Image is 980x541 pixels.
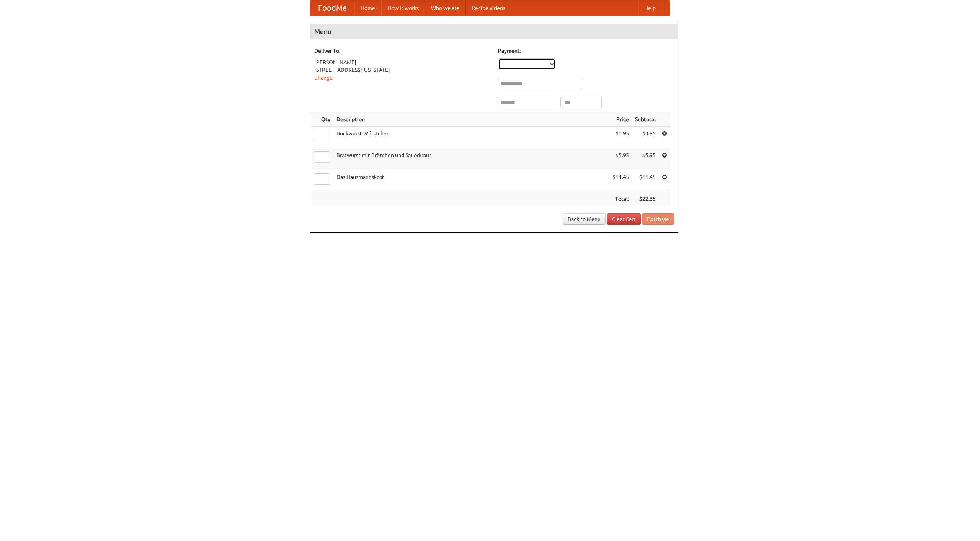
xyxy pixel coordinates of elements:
[333,112,609,127] th: Description
[333,170,609,192] td: Das Hausmannskost
[425,0,465,16] a: Who we are
[314,66,490,74] div: [STREET_ADDRESS][US_STATE]
[632,112,659,127] th: Subtotal
[333,148,609,170] td: Bratwurst mit Brötchen und Sauerkraut
[632,170,659,192] td: $11.45
[632,192,659,206] th: $22.35
[638,0,662,16] a: Help
[314,47,490,55] h5: Deliver To:
[563,213,606,225] a: Back to Menu
[381,0,425,16] a: How it works
[314,58,490,66] div: [PERSON_NAME]
[465,0,511,16] a: Recipe videos
[314,75,333,81] a: Change
[498,47,674,55] h5: Payment:
[609,170,632,192] td: $11.45
[632,127,659,148] td: $4.95
[310,112,333,127] th: Qty
[609,148,632,170] td: $5.95
[632,148,659,170] td: $5.95
[642,213,674,225] button: Purchase
[310,24,678,39] h4: Menu
[354,0,381,16] a: Home
[310,0,354,16] a: FoodMe
[333,127,609,148] td: Bockwurst Würstchen
[609,127,632,148] td: $4.95
[609,192,632,206] th: Total:
[607,213,641,225] a: Clear Cart
[609,112,632,127] th: Price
